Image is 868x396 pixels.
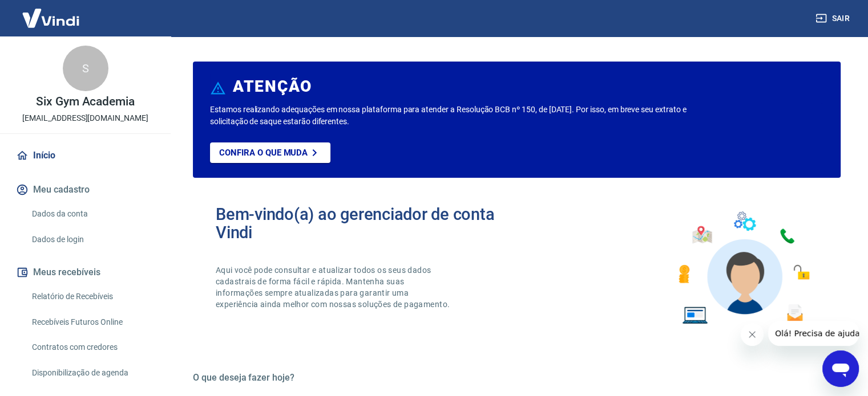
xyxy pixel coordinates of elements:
[14,260,157,285] button: Meus recebíveis
[27,228,157,251] a: Dados de login
[219,148,308,158] p: Confira o que muda
[14,177,157,202] button: Meu cadastro
[233,81,312,92] h6: ATENÇÃO
[27,202,157,226] a: Dados da conta
[768,321,859,346] iframe: Mensagem da empresa
[27,336,157,359] a: Contratos com credores
[668,205,818,331] img: Imagem de um avatar masculino com diversos icones exemplificando as funcionalidades do gerenciado...
[210,142,330,163] a: Confira o que muda
[7,8,96,17] span: Olá! Precisa de ajuda?
[63,46,108,91] div: S
[36,96,135,108] p: Six Gym Academia
[210,104,701,128] p: Estamos realizando adequações em nossa plataforma para atender a Resolução BCB nº 150, de [DATE]....
[813,8,854,29] button: Sair
[27,285,157,308] a: Relatório de Recebíveis
[741,323,764,346] iframe: Fechar mensagem
[22,112,148,124] p: [EMAIL_ADDRESS][DOMAIN_NAME]
[27,311,157,334] a: Recebíveis Futuros Online
[216,205,517,242] h2: Bem-vindo(a) ao gerenciador de conta Vindi
[822,350,859,387] iframe: Botão para abrir a janela de mensagens
[216,264,452,310] p: Aqui você pode consultar e atualizar todos os seus dados cadastrais de forma fácil e rápida. Mant...
[27,361,157,385] a: Disponibilização de agenda
[14,143,157,168] a: Início
[14,1,88,35] img: Vindi
[193,372,841,383] h5: O que deseja fazer hoje?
